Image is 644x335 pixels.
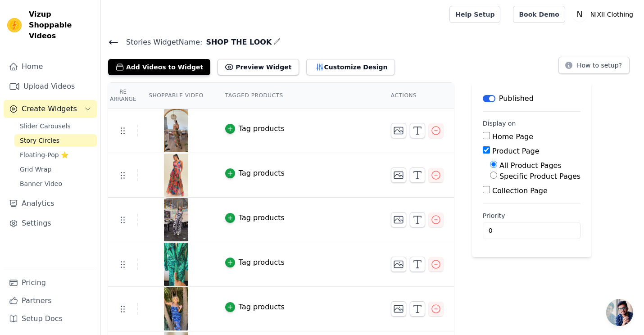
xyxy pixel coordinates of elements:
a: Help Setup [449,6,500,23]
img: vizup-images-1b5d.jpg [163,287,189,330]
a: Book Demo [513,6,565,23]
img: vizup-images-70d4.jpg [163,243,189,286]
a: Partners [4,292,97,310]
legend: Display on [483,119,516,128]
label: Specific Product Pages [499,172,581,181]
label: Product Page [492,147,540,155]
span: Vizup Shoppable Videos [29,9,93,41]
span: Stories Widget Name: [119,37,202,48]
div: Tag products [239,213,285,223]
a: Banner Video [14,177,97,190]
img: vizup-images-284c.jpg [163,109,189,152]
th: Shoppable Video [138,83,214,109]
p: Published [499,93,534,104]
a: Upload Videos [4,77,97,95]
span: Grid Wrap [20,165,51,174]
a: Analytics [4,195,97,213]
button: Tag products [225,168,285,179]
button: Tag products [225,123,285,134]
img: vizup-images-b4de.jpg [163,198,189,241]
div: Tag products [239,257,285,268]
img: vizup-images-3f4c.jpg [163,154,189,197]
button: Preview Widget [218,59,299,75]
div: Tag products [239,168,285,179]
span: Story Circles [20,136,59,145]
th: Tagged Products [214,83,380,109]
button: Customize Design [306,59,395,75]
a: Setup Docs [4,310,97,328]
button: Tag products [225,302,285,312]
span: Slider Carousels [20,122,71,131]
button: Tag products [225,213,285,223]
a: Floating-Pop ⭐ [14,149,97,161]
th: Actions [380,83,454,109]
a: Home [4,58,97,76]
button: Change Thumbnail [391,301,406,317]
text: N [576,10,582,19]
button: Create Widgets [4,100,97,118]
button: How to setup? [558,57,630,74]
span: Create Widgets [22,104,77,114]
span: SHOP THE LOOK [202,37,272,48]
button: Change Thumbnail [391,257,406,272]
a: Story Circles [14,134,97,147]
button: Tag products [225,257,285,268]
div: Edit Name [273,36,281,48]
button: Change Thumbnail [391,167,406,183]
button: N NIXII Clothing [572,6,637,23]
label: Collection Page [492,186,548,195]
a: Grid Wrap [14,163,97,176]
label: All Product Pages [499,161,562,170]
span: Floating-Pop ⭐ [20,150,68,159]
button: Change Thumbnail [391,212,406,227]
div: Tag products [239,123,285,134]
div: Tag products [239,302,285,312]
img: Vizup [7,18,22,32]
a: How to setup? [558,63,630,72]
label: Home Page [492,132,533,141]
button: Change Thumbnail [391,123,406,138]
a: Open chat [606,299,633,326]
th: Re Arrange [108,83,138,109]
a: Settings [4,214,97,232]
a: Slider Carousels [14,120,97,132]
label: Priority [483,211,581,220]
p: NIXII Clothing [587,6,637,23]
span: Banner Video [20,179,62,188]
button: Add Videos to Widget [108,59,210,75]
a: Pricing [4,274,97,292]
